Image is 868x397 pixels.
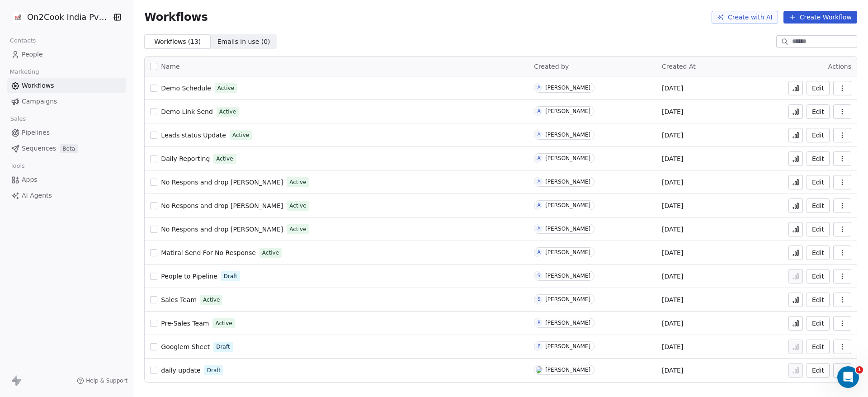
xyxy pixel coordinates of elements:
span: Active [217,84,234,92]
span: Draft [224,272,237,280]
div: [PERSON_NAME] [545,132,590,138]
button: Edit [807,316,830,331]
a: Pipelines [7,125,126,140]
span: Sales [6,112,30,126]
button: Create with AI [712,11,778,24]
span: Active [216,155,233,163]
span: No Respons and drop [PERSON_NAME] [161,179,283,186]
div: S [538,296,540,303]
button: Edit [807,222,830,236]
a: Daily Reporting [161,154,210,163]
span: Pipelines [22,128,50,137]
span: Active [289,202,306,210]
span: Workflows [144,11,208,24]
button: Edit [807,340,830,354]
div: A [538,202,541,209]
div: A [538,155,541,162]
div: P [538,343,540,350]
span: Active [262,249,279,257]
span: [DATE] [662,131,683,140]
span: People [22,50,43,59]
span: [DATE] [662,366,683,375]
div: A [538,108,541,115]
button: Edit [807,246,830,260]
a: Apps [7,172,126,187]
img: S [536,366,542,373]
button: Edit [807,175,830,189]
button: Edit [807,151,830,166]
span: Contacts [6,34,40,47]
span: Active [203,296,220,304]
a: Sales Team [161,295,197,304]
iframe: Intercom live chat [837,366,859,388]
a: Campaigns [7,94,126,109]
span: Active [289,225,306,233]
a: Edit [807,363,830,378]
a: People [7,47,126,62]
span: Workflows [22,81,54,90]
span: Demo Schedule [161,85,211,92]
a: Googlem Sheet [161,342,210,351]
span: Created by [534,63,569,70]
span: People to Pipeline [161,273,217,280]
span: Tools [6,159,28,173]
a: Pre-Sales Team [161,319,209,328]
span: Sequences [22,144,56,153]
a: No Respons and drop [PERSON_NAME] [161,178,283,187]
span: On2Cook India Pvt. Ltd. [27,11,109,23]
button: Edit [807,293,830,307]
span: [DATE] [662,154,683,163]
a: Edit [807,198,830,213]
div: [PERSON_NAME] [545,179,590,185]
button: Edit [807,81,830,95]
span: No Respons and drop [PERSON_NAME] [161,226,283,233]
span: [DATE] [662,342,683,351]
a: Edit [807,128,830,142]
span: daily update [161,367,200,374]
span: [DATE] [662,84,683,93]
a: SequencesBeta [7,141,126,156]
a: No Respons and drop [PERSON_NAME] [161,201,283,210]
span: [DATE] [662,225,683,234]
span: No Respons and drop [PERSON_NAME] [161,202,283,209]
span: Active [232,131,249,139]
a: Workflows [7,78,126,93]
span: [DATE] [662,201,683,210]
span: Demo Link Send [161,108,212,115]
span: Help & Support [86,377,127,384]
div: A [538,225,541,232]
a: Help & Support [77,377,127,384]
span: [DATE] [662,295,683,304]
div: A [538,84,541,91]
div: [PERSON_NAME] [545,226,590,232]
img: on2cook%20logo-04%20copy.jpg [13,12,24,23]
div: A [538,249,541,256]
span: Active [215,319,232,327]
span: Active [219,108,236,116]
a: Demo Schedule [161,84,211,93]
span: [DATE] [662,178,683,187]
span: [DATE] [662,248,683,257]
span: Matiral Send For No Response [161,249,255,256]
span: Sales Team [161,296,197,303]
span: Active [289,178,306,186]
span: Draft [207,366,221,374]
span: Daily Reporting [161,155,210,162]
div: [PERSON_NAME] [545,367,590,373]
a: daily update [161,366,200,375]
span: Pre-Sales Team [161,320,209,327]
div: [PERSON_NAME] [545,273,590,279]
button: Edit [807,269,830,284]
div: [PERSON_NAME] [545,108,590,114]
div: S [538,272,540,279]
a: Demo Link Send [161,107,212,116]
div: [PERSON_NAME] [545,343,590,350]
span: Draft [216,343,230,351]
span: Emails in use ( 0 ) [217,37,270,47]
